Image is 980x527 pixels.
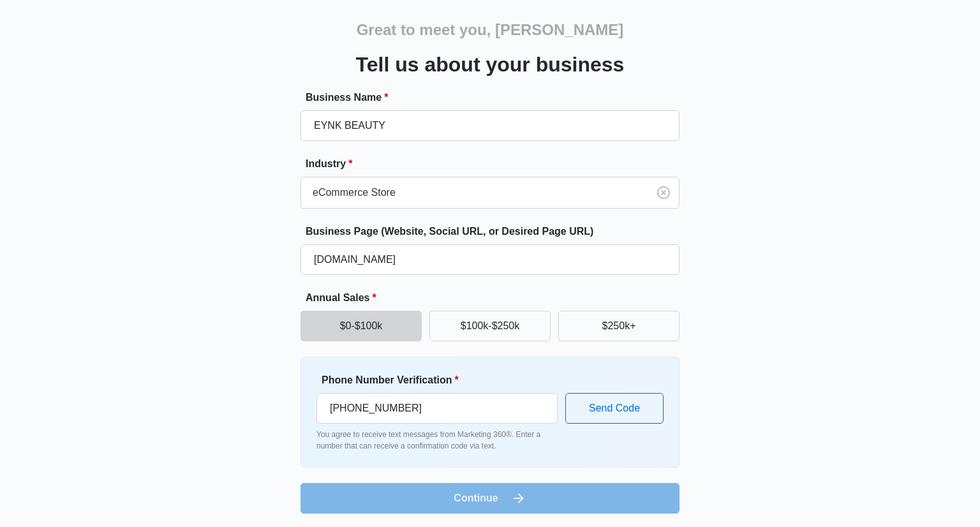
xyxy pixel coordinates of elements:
label: Industry [306,156,685,172]
input: Ex. +1-555-555-5555 [316,393,558,424]
button: $250k+ [558,311,679,341]
input: e.g. Jane's Plumbing [301,110,679,141]
label: Phone Number Verification [322,373,563,388]
label: Annual Sales [306,290,685,306]
h2: Great to meet you, [PERSON_NAME] [357,19,624,41]
h3: Tell us about your business [356,49,625,80]
label: Business Name [306,90,685,105]
p: You agree to receive text messages from Marketing 360®. Enter a number that can receive a confirm... [316,429,558,452]
button: Send Code [565,393,664,424]
button: Clear [653,182,674,203]
button: $0-$100k [301,311,422,341]
input: e.g. janesplumbing.com [301,244,679,275]
button: $100k-$250k [429,311,551,341]
label: Business Page (Website, Social URL, or Desired Page URL) [306,224,685,239]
